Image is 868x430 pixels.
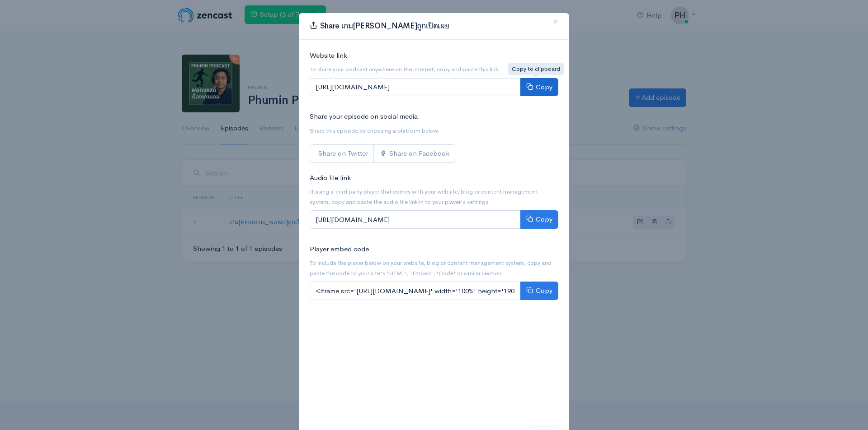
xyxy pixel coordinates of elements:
[310,65,500,73] small: To share your podcast anywhere on the internet, copy and paste this link.
[310,259,552,277] small: To include the player below on your website, blog or content management system, copy and paste th...
[508,63,564,75] div: Copy to clipboard
[542,9,569,34] button: Close
[310,210,521,229] input: [URL][DOMAIN_NAME]
[310,78,521,97] input: [URL][DOMAIN_NAME]
[520,78,558,97] button: Copy
[374,144,455,163] a: Share on Facebook
[310,188,538,206] small: If using a third party player that comes with your website, blog or content management system, co...
[310,144,455,163] div: Social sharing links
[310,244,369,254] label: Player embed code
[320,21,449,31] span: Share เกม[PERSON_NAME]ถูกเปิดเผย
[310,144,374,163] a: Share on Twitter
[310,282,521,300] input: <iframe src='[URL][DOMAIN_NAME]' width='100%' height='190' frameborder='0' scrolling='no' seamles...
[553,15,558,28] span: ×
[310,111,418,122] label: Share your episode on social media
[520,282,558,300] button: Copy
[310,127,439,134] small: Share this episode by choosing a platform below.
[310,173,351,183] label: Audio file link
[520,210,558,229] button: Copy
[310,51,347,61] label: Website link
